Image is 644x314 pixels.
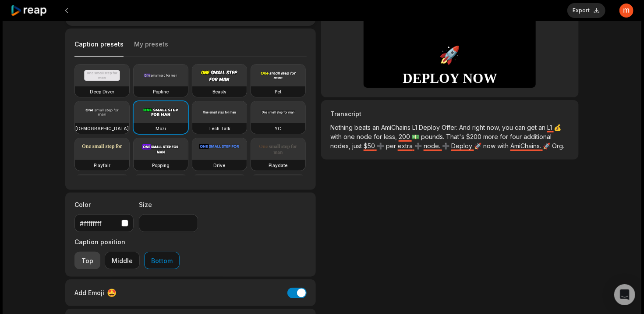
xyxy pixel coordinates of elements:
span: L1 [547,124,554,131]
span: 🤩 [107,287,117,299]
span: get [527,124,538,131]
h3: Tech Talk [209,125,230,132]
span: 200 [399,133,412,140]
h3: Beasty [212,88,226,95]
span: node. [424,142,442,150]
span: nodes, [330,142,352,150]
button: Middle [105,252,140,269]
span: node [357,133,374,140]
p: 💰 💵 ➕ ➕ ➕ 🚀 🚀 [330,123,570,157]
span: $50 [364,142,377,150]
span: additional [524,133,552,140]
span: And [459,124,472,131]
label: Color [74,200,134,209]
span: Offer. [442,124,459,131]
span: less, [384,133,399,140]
span: L1 [412,124,419,131]
button: Export [567,3,605,18]
h3: Popline [153,88,169,95]
button: Top [74,252,100,269]
button: Bottom [144,252,180,269]
span: for [374,133,384,140]
h3: Mozi [156,125,166,132]
h3: Deep Diver [90,88,114,95]
label: Size [139,200,198,209]
span: AmiChains [381,124,412,131]
span: one [343,133,357,140]
span: an [538,124,547,131]
span: Nothing [330,124,354,131]
span: now [483,142,497,150]
button: My presets [134,40,168,57]
span: you [502,124,515,131]
span: $200 [466,133,483,140]
h3: Playfair [94,162,110,169]
h3: Pet [275,88,282,95]
h3: Drive [214,162,226,169]
span: with [330,133,343,140]
h3: Popping [152,162,170,169]
span: just [352,142,364,150]
span: Add Emoji [74,288,104,297]
span: four [510,133,524,140]
span: with [497,142,510,150]
h3: Transcript [330,109,570,118]
div: Open Intercom Messenger [614,284,635,305]
label: Caption position [74,237,180,246]
span: now, [487,124,502,131]
h3: [DEMOGRAPHIC_DATA] [75,125,129,132]
span: Deploy [451,142,474,150]
span: can [515,124,527,131]
button: #ffffffff [74,214,134,232]
div: #ffffffff [80,219,118,228]
h3: YC [275,125,282,132]
span: right [472,124,487,131]
span: Deploy [419,124,442,131]
span: That's [446,133,466,140]
span: Org. [552,142,564,150]
span: per [386,142,398,150]
span: beats [354,124,372,131]
button: Caption presets [74,40,124,57]
span: AmiChains. [510,142,543,150]
h3: Playdate [269,162,288,169]
span: more [483,133,500,140]
span: extra [398,142,414,150]
span: pounds. [421,133,446,140]
span: an [372,124,381,131]
span: for [500,133,510,140]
